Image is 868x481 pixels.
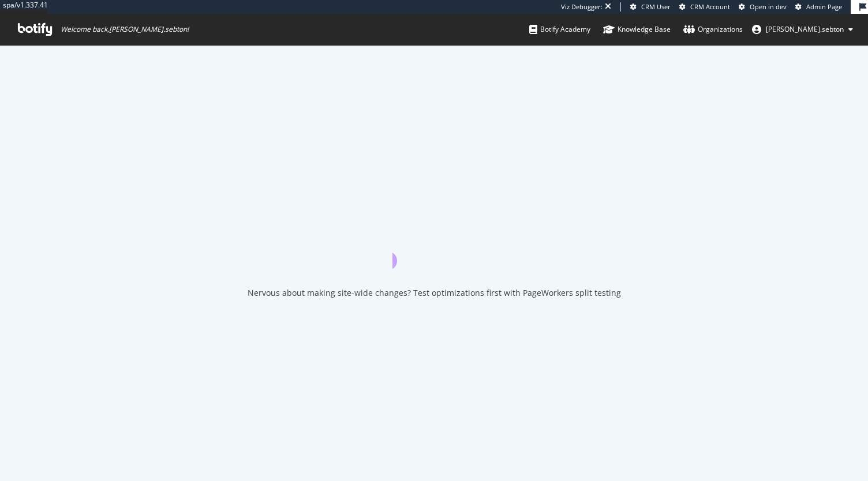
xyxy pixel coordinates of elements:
a: Botify Academy [529,14,590,45]
span: Admin Page [806,2,842,11]
button: [PERSON_NAME].sebton [743,20,862,39]
a: Organizations [683,14,743,45]
span: CRM User [641,2,671,11]
a: CRM User [630,2,671,12]
span: anne.sebton [766,24,844,34]
div: Nervous about making site-wide changes? Test optimizations first with PageWorkers split testing [248,287,621,299]
span: CRM Account [690,2,730,11]
span: Open in dev [750,2,787,11]
div: Knowledge Base [603,24,671,35]
div: animation [392,227,476,269]
div: Botify Academy [529,24,590,35]
a: Admin Page [795,2,842,12]
a: Knowledge Base [603,14,671,45]
div: Organizations [683,24,743,35]
a: CRM Account [679,2,730,12]
div: Viz Debugger: [561,2,603,12]
span: Welcome back, [PERSON_NAME].sebton ! [61,25,189,34]
a: Open in dev [739,2,787,12]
